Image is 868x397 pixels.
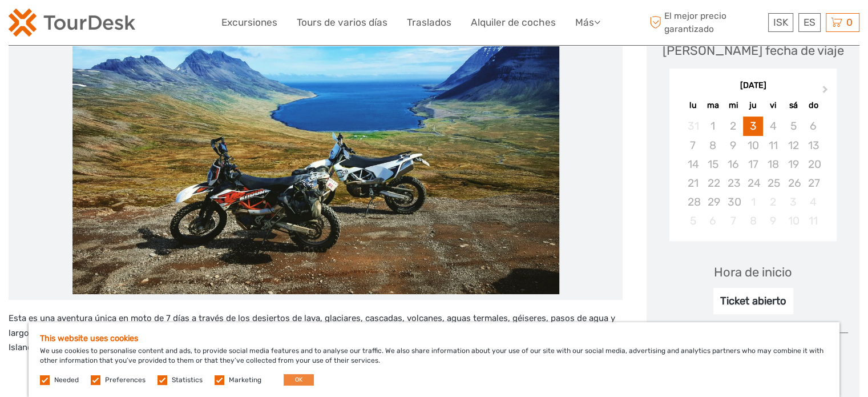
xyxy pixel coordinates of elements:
button: Open LiveChat chat widget [131,18,145,31]
label: Marketing [229,375,261,385]
div: Not available jueves, 24 de septiembre de 2026 [743,174,763,193]
div: Not available martes, 6 de octubre de 2026 [703,211,723,230]
div: month 2026-09 [673,117,833,230]
div: Ticket abierto [713,288,793,314]
div: do [804,98,823,113]
div: We use cookies to personalise content and ads, to provide social media features and to analyse ou... [29,322,839,397]
div: Not available sábado, 3 de octubre de 2026 [783,193,803,211]
div: Not available miércoles, 23 de septiembre de 2026 [723,174,743,193]
div: [DATE] [669,80,837,92]
div: Not available domingo, 4 de octubre de 2026 [804,193,823,211]
a: Tours de varios días [297,14,387,31]
span: 0 [845,17,854,28]
div: Not available viernes, 11 de septiembre de 2026 [763,136,783,155]
div: Not available viernes, 9 de octubre de 2026 [763,211,783,230]
button: OK [284,374,314,386]
span: El mejor precio garantizado [647,10,765,35]
label: Statistics [172,375,203,385]
div: lu [683,98,703,113]
img: a776026b65564eab9e59b4b73fbf8a32_main_slider.jpg [72,20,559,294]
div: vi [763,98,783,113]
div: Not available martes, 29 de septiembre de 2026 [703,193,723,211]
div: Not available viernes, 4 de septiembre de 2026 [763,117,783,135]
a: Excursiones [221,14,277,31]
div: ma [703,98,723,113]
img: 120-15d4194f-c635-41b9-a512-a3cb382bfb57_logo_small.png [9,9,135,37]
div: Not available miércoles, 9 de septiembre de 2026 [723,136,743,155]
div: Not available sábado, 12 de septiembre de 2026 [783,136,803,155]
div: Not available martes, 1 de septiembre de 2026 [703,117,723,135]
div: Not available jueves, 1 de octubre de 2026 [743,193,763,211]
div: Not available domingo, 6 de septiembre de 2026 [804,117,823,135]
div: Not available lunes, 14 de septiembre de 2026 [683,155,703,174]
div: Not available lunes, 28 de septiembre de 2026 [683,193,703,211]
button: Next Month [817,83,835,101]
div: Not available sábado, 19 de septiembre de 2026 [783,155,803,174]
div: Not available martes, 8 de septiembre de 2026 [703,136,723,155]
div: Not available martes, 22 de septiembre de 2026 [703,174,723,193]
div: Not available viernes, 18 de septiembre de 2026 [763,155,783,174]
div: Not available jueves, 17 de septiembre de 2026 [743,155,763,174]
div: Not available domingo, 11 de octubre de 2026 [804,211,823,230]
div: Not available sábado, 10 de octubre de 2026 [783,211,803,230]
div: Not available viernes, 25 de septiembre de 2026 [763,174,783,193]
div: ES [798,13,821,32]
div: ju [743,98,763,113]
span: ISK [773,17,788,28]
p: Esta es una aventura única en moto de 7 días a través de los desiertos de lava, glaciares, cascad... [9,311,623,355]
div: Not available miércoles, 2 de septiembre de 2026 [723,117,743,135]
div: Not available lunes, 21 de septiembre de 2026 [683,174,703,193]
div: Not available jueves, 8 de octubre de 2026 [743,211,763,230]
div: Not available miércoles, 16 de septiembre de 2026 [723,155,743,174]
p: We're away right now. Please check back later! [16,20,129,29]
div: Not available jueves, 10 de septiembre de 2026 [743,136,763,155]
div: Not available martes, 15 de septiembre de 2026 [703,155,723,174]
div: mi [723,98,743,113]
a: Más [575,14,600,31]
div: Not available sábado, 26 de septiembre de 2026 [783,174,803,193]
div: Not available lunes, 31 de agosto de 2026 [683,117,703,135]
div: Not available domingo, 20 de septiembre de 2026 [804,155,823,174]
div: Choose jueves, 3 de septiembre de 2026 [743,117,763,135]
a: Traslados [407,14,451,31]
div: Not available lunes, 7 de septiembre de 2026 [683,136,703,155]
div: Not available miércoles, 7 de octubre de 2026 [723,211,743,230]
div: Not available sábado, 5 de septiembre de 2026 [783,117,803,135]
div: [PERSON_NAME] fecha de viaje [663,42,844,59]
label: Needed [54,375,79,385]
div: Not available miércoles, 30 de septiembre de 2026 [723,193,743,211]
h5: This website uses cookies [40,334,828,343]
div: sá [783,98,803,113]
div: Not available lunes, 5 de octubre de 2026 [683,211,703,230]
div: Not available domingo, 27 de septiembre de 2026 [804,174,823,193]
div: Not available domingo, 13 de septiembre de 2026 [804,136,823,155]
div: Hora de inicio [714,263,792,281]
label: Preferences [105,375,146,385]
a: Alquiler de coches [471,14,556,31]
div: Not available viernes, 2 de octubre de 2026 [763,193,783,211]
